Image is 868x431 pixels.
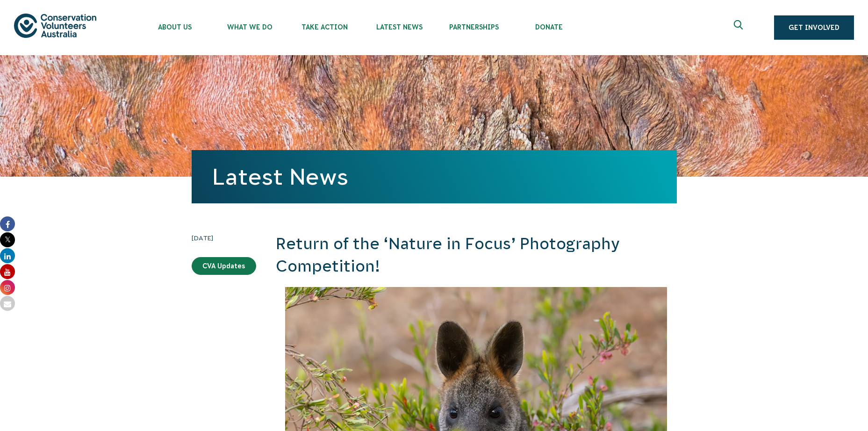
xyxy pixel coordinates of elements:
[437,23,511,31] span: Partnerships
[728,16,751,39] button: Expand search box Close search box
[212,23,287,31] span: What We Do
[774,15,854,40] a: Get Involved
[287,23,362,31] span: Take Action
[362,23,437,31] span: Latest News
[734,20,746,35] span: Expand search box
[192,257,256,275] a: CVA Updates
[192,233,256,243] time: [DATE]
[137,23,212,31] span: About Us
[511,23,586,31] span: Donate
[276,233,677,277] h2: Return of the ‘Nature in Focus’ Photography Competition!
[14,14,96,37] img: logo.svg
[212,164,348,189] a: Latest News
